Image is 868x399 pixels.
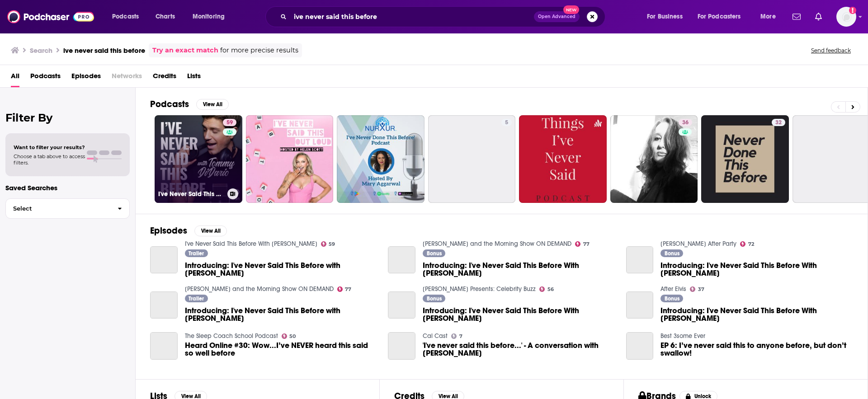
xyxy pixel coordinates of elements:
[423,240,571,248] a: Elvis Duran and the Morning Show ON DEMAND
[185,240,317,248] a: I've Never Said This Before With Tommy DiDario
[223,119,236,126] a: 59
[274,6,614,27] div: Search podcasts, credits, & more...
[698,287,704,291] span: 37
[150,291,178,319] a: Introducing: I've Never Said This Before with Tommy DiDario
[5,111,130,124] h2: Filter By
[388,332,415,360] a: 'I've never said this before...' - A conversation with Stephen A. Smith
[150,9,180,24] a: Charts
[388,291,415,319] a: Introducing: I've Never Said This Before With Tommy DiDario
[155,115,242,203] a: 59I've Never Said This Before With [PERSON_NAME]
[14,144,85,150] span: Want to filter your results?
[5,183,130,192] p: Saved Searches
[189,251,204,256] span: Trailer
[665,296,679,301] span: Bonus
[660,262,853,277] span: Introducing: I've Never Said This Before With [PERSON_NAME]
[30,69,61,87] a: Podcasts
[282,333,296,339] a: 50
[329,242,335,246] span: 59
[690,286,704,292] a: 37
[11,69,19,87] a: All
[112,69,142,87] span: Networks
[547,287,554,291] span: 56
[185,307,377,322] a: Introducing: I've Never Said This Before with Tommy DiDario
[226,118,233,127] span: 59
[772,119,785,126] a: 32
[6,206,110,211] span: Select
[185,262,377,277] span: Introducing: I've Never Said This Before with [PERSON_NAME]
[185,332,278,340] a: The Sleep Coach School Podcast
[698,10,741,23] span: For Podcasters
[701,115,789,203] a: 32
[423,285,536,293] a: Elvis Duran Presents: Celebrity Buzz
[534,11,580,22] button: Open AdvancedNew
[150,225,187,236] h2: Episodes
[626,332,654,360] a: EP 6: I’ve never said this to anyone before, but don’t swallow!
[5,198,130,219] button: Select
[626,246,654,274] a: Introducing: I've Never Said This Before With Tommy DiDario
[754,9,787,24] button: open menu
[185,285,334,293] a: Elvis Duran and the Morning Show ON DEMAND
[193,10,225,23] span: Monitoring
[836,7,856,27] button: Show profile menu
[538,14,576,19] span: Open Advanced
[423,307,615,322] a: Introducing: I've Never Said This Before With Tommy DiDario
[14,153,85,166] span: Choose a tab above to access filters.
[345,287,351,291] span: 77
[575,241,590,247] a: 77
[660,307,853,322] a: Introducing: I've Never Said This Before With Tommy DiDario
[423,307,615,322] span: Introducing: I've Never Said This Before With [PERSON_NAME]
[337,286,352,292] a: 77
[321,241,335,247] a: 59
[189,296,204,301] span: Trailer
[71,69,101,87] span: Episodes
[423,332,448,340] a: Cal Cast
[682,118,689,127] span: 36
[153,69,176,87] a: Credits
[459,334,462,338] span: 7
[660,332,705,340] a: Best 3some Ever
[660,307,853,322] span: Introducing: I've Never Said This Before With [PERSON_NAME]
[30,46,52,55] h3: Search
[187,69,201,87] a: Lists
[194,225,227,236] button: View All
[152,45,218,56] a: Try an exact match
[836,7,856,27] img: User Profile
[289,334,296,338] span: 50
[106,9,151,24] button: open menu
[112,10,139,23] span: Podcasts
[789,9,804,24] a: Show notifications dropdown
[748,242,754,246] span: 72
[626,291,654,319] a: Introducing: I've Never Said This Before With Tommy DiDario
[811,9,826,24] a: Show notifications dropdown
[220,45,298,56] span: for more precise results
[7,8,94,25] img: Podchaser - Follow, Share and Rate Podcasts
[185,342,377,357] a: Heard Online #30: Wow...I’ve NEVER heard this said so well before
[501,119,512,126] a: 5
[849,7,856,14] svg: Add a profile image
[539,286,554,292] a: 56
[158,190,224,198] h3: I've Never Said This Before With [PERSON_NAME]
[583,242,590,246] span: 77
[428,115,516,203] a: 5
[388,246,415,274] a: Introducing: I've Never Said This Before With Tommy DiDario
[665,251,679,256] span: Bonus
[451,333,462,339] a: 7
[427,251,442,256] span: Bonus
[660,285,686,293] a: After Elvis
[775,118,782,127] span: 32
[150,225,227,236] a: EpisodesView All
[290,9,534,24] input: Search podcasts, credits, & more...
[196,99,229,110] button: View All
[505,118,508,127] span: 5
[740,241,754,247] a: 72
[660,342,853,357] a: EP 6: I’ve never said this to anyone before, but don’t swallow!
[679,119,692,126] a: 36
[423,342,615,357] span: 'I've never said this before...' - A conversation with [PERSON_NAME]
